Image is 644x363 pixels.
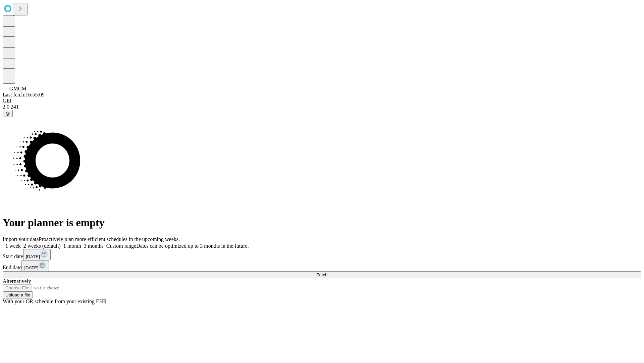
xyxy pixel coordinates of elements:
[3,298,107,304] span: With your OR schedule from your existing EHR
[3,278,31,284] span: Alternatively
[3,260,641,271] div: End date
[39,236,180,242] span: Proactively plan more efficient schedules in the upcoming weeks.
[136,243,249,249] span: Dates can be optimized up to 3 months in the future.
[21,260,49,271] button: [DATE]
[3,271,641,278] button: Fetch
[3,249,641,260] div: Start date
[106,243,136,249] span: Custom range
[63,243,81,249] span: 1 month
[3,98,641,104] div: GEI
[3,92,45,97] span: Last fetch: 16:55:09
[9,86,26,91] span: GMCM
[23,249,51,260] button: [DATE]
[3,110,13,117] button: @
[26,254,40,259] span: [DATE]
[24,265,38,270] span: [DATE]
[23,243,61,249] span: 2 weeks (default)
[3,216,641,229] h1: Your planner is empty
[3,291,33,298] button: Upload a file
[3,104,641,110] div: 2.0.241
[5,243,21,249] span: 1 week
[316,272,327,277] span: Fetch
[3,236,39,242] span: Import your data
[84,243,104,249] span: 3 months
[5,111,10,116] span: @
